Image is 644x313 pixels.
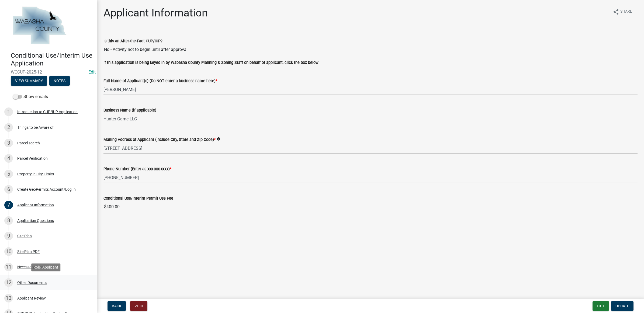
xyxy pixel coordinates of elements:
[17,187,76,191] div: Create GeoPermits Account/Log In
[17,265,49,269] div: Necessary Permits
[11,76,47,86] button: View Summary
[130,301,147,311] button: Void
[11,69,86,75] span: WCCUP-2025-12
[4,278,13,287] div: 12
[49,76,70,86] button: Notes
[17,110,78,114] div: Introduction to CUP/IUP Application
[17,156,48,160] div: Parcel Verification
[620,9,632,15] span: Share
[4,247,13,256] div: 10
[17,234,32,238] div: Site Plan
[108,301,126,311] button: Back
[103,138,216,142] label: Mailing Address of Applicant (Include City, State and Zip Code)
[17,126,54,129] div: Things to be Aware of
[17,203,54,207] div: Applicant Information
[4,139,13,147] div: 3
[13,93,48,100] label: Show emails
[88,69,96,75] a: Edit
[17,172,54,176] div: Property in City Limits
[49,79,70,83] wm-modal-confirm: Notes
[103,167,171,171] label: Phone Number (Enter as xxx-xxx-xxxx)
[4,263,13,271] div: 11
[611,301,633,311] button: Update
[11,6,68,46] img: Wabasha County, Minnesota
[103,79,217,83] label: Full Name of Applicant(s) (Do NOT enter a business name here)
[4,185,13,194] div: 6
[11,79,47,83] wm-modal-confirm: Summary
[17,296,46,300] div: Applicant Review
[103,197,173,200] label: Conditional Use/Interim Permit Use Fee
[112,304,122,308] span: Back
[17,141,40,145] div: Parcel search
[17,219,54,222] div: Application Questions
[103,61,318,65] label: If this application is being keyed in by Wabasha County Planning & Zoning Staff on behalf of appl...
[17,250,40,253] div: Site Plan PDF
[4,107,13,116] div: 1
[4,154,13,163] div: 4
[608,6,636,17] button: shareShare
[103,39,162,43] label: Is this an After-the-Fact CUP/IUP?
[613,9,619,15] i: share
[11,52,93,67] h4: Conditional Use/Interim Use Application
[4,216,13,225] div: 8
[103,109,156,112] label: Business Name (if applicable)
[615,304,629,308] span: Update
[4,123,13,132] div: 2
[4,170,13,178] div: 5
[593,301,609,311] button: Exit
[88,69,96,75] wm-modal-confirm: Edit Application Number
[217,137,220,141] i: info
[4,294,13,302] div: 13
[4,201,13,209] div: 7
[17,281,47,284] div: Other Documents
[103,6,208,19] h1: Applicant Information
[4,232,13,240] div: 9
[31,263,60,271] div: Role: Applicant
